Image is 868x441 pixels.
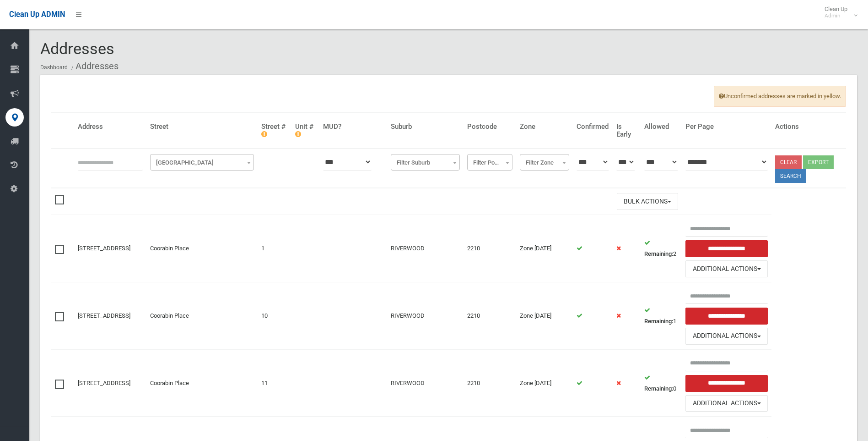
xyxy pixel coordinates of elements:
a: Dashboard [40,64,68,71]
a: [STREET_ADDRESS] [78,312,130,319]
h4: Suburb [391,123,460,131]
span: Clean Up [820,6,857,19]
h4: Confirmed [577,123,609,131]
h4: Is Early [616,123,637,138]
h4: MUD? [323,123,383,131]
button: Additional Actions [685,260,768,277]
h4: Street [150,123,254,131]
h4: Per Page [685,123,768,131]
td: 1 [641,282,682,350]
strong: Remaining: [644,385,673,392]
h4: Unit # [295,123,316,138]
td: 10 [258,282,291,350]
a: Clear [775,155,802,169]
strong: Remaining: [644,250,673,257]
td: 2 [641,215,682,282]
td: Zone [DATE] [516,282,573,350]
li: Addresses [69,58,119,75]
button: Additional Actions [685,395,768,412]
td: 0 [641,349,682,417]
td: Coorabin Place [146,282,258,350]
h4: Postcode [467,123,512,131]
span: Filter Suburb [391,154,460,171]
h4: Street # [261,123,288,138]
td: 2210 [464,215,516,282]
span: Filter Postcode [469,156,510,169]
h4: Allowed [644,123,678,131]
td: 2210 [464,282,516,350]
small: Admin [825,12,847,19]
td: Zone [DATE] [516,349,573,417]
span: Filter Zone [520,154,569,171]
span: Clean Up ADMIN [9,10,65,19]
button: Additional Actions [685,328,768,345]
a: [STREET_ADDRESS] [78,245,130,252]
td: 1 [258,215,291,282]
h4: Address [78,123,143,131]
td: RIVERWOOD [387,282,464,350]
span: Filter Postcode [467,154,512,171]
td: 2210 [464,349,516,417]
td: Coorabin Place [146,349,258,417]
strong: Remaining: [644,318,673,325]
a: [STREET_ADDRESS] [78,380,130,386]
td: Coorabin Place [146,215,258,282]
button: Bulk Actions [617,193,678,210]
span: Filter Zone [522,156,567,169]
span: Addresses [40,39,114,58]
button: Search [775,169,806,183]
span: Unconfirmed addresses are marked in yellow. [714,86,846,107]
td: RIVERWOOD [387,349,464,417]
h4: Zone [520,123,569,131]
span: Filter Suburb [393,156,458,169]
span: Filter Street [152,156,252,169]
h4: Actions [775,123,842,131]
span: Filter Street [150,154,254,171]
td: 11 [258,349,291,417]
td: RIVERWOOD [387,215,464,282]
td: Zone [DATE] [516,215,573,282]
button: Export [803,155,834,169]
